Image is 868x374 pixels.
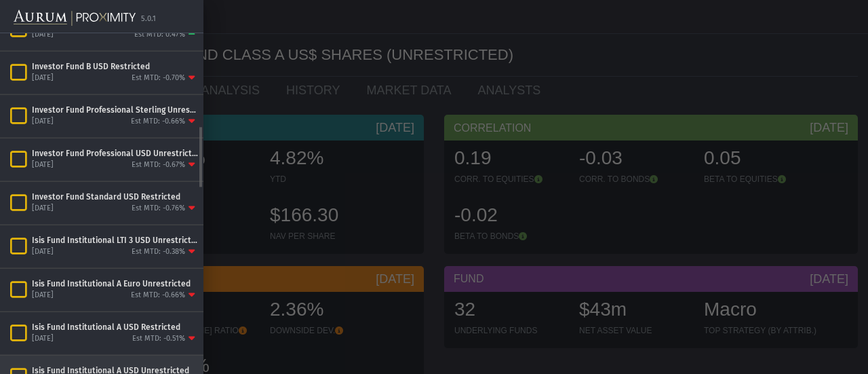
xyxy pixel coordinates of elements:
[132,247,185,257] div: Est MTD: -0.38%
[32,334,54,344] div: [DATE]
[32,148,198,159] div: Investor Fund Professional USD Unrestricted
[32,117,54,127] div: [DATE]
[131,291,185,301] div: Est MTD: -0.66%
[32,160,54,170] div: [DATE]
[32,247,54,257] div: [DATE]
[132,160,185,170] div: Est MTD: -0.67%
[132,204,185,214] div: Est MTD: -0.76%
[32,291,54,301] div: [DATE]
[32,105,198,115] div: Investor Fund Professional Sterling Unrestricted
[132,73,185,83] div: Est MTD: -0.70%
[134,30,185,40] div: Est MTD: 0.47%
[32,235,198,246] div: Isis Fund Institutional LTI 3 USD Unrestricted
[132,334,185,344] div: Est MTD: -0.51%
[32,278,198,289] div: Isis Fund Institutional A Euro Unrestricted
[32,73,54,83] div: [DATE]
[32,204,54,214] div: [DATE]
[131,117,185,127] div: Est MTD: -0.66%
[32,61,198,72] div: Investor Fund B USD Restricted
[141,14,156,24] div: 5.0.1
[32,30,54,40] div: [DATE]
[32,191,198,202] div: Investor Fund Standard USD Restricted
[14,3,136,33] img: Aurum-Proximity%20white.svg
[32,322,198,333] div: Isis Fund Institutional A USD Restricted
